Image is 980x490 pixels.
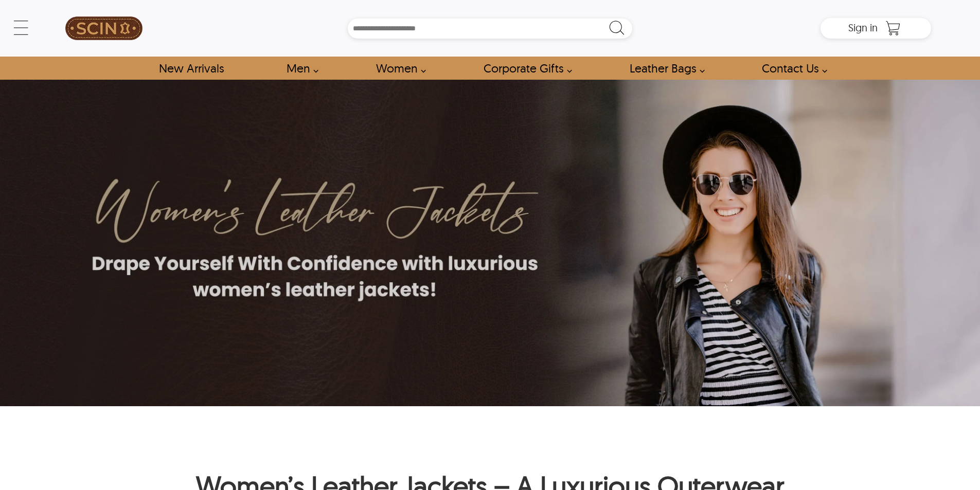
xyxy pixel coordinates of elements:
[49,5,159,51] a: SCIN
[750,57,833,80] a: contact-us
[848,25,878,33] a: Sign in
[364,57,432,80] a: Shop Women Leather Jackets
[618,57,710,80] a: Shop Leather Bags
[848,21,878,34] span: Sign in
[65,5,142,51] img: SCIN
[883,21,903,36] a: Shopping Cart
[275,57,324,80] a: shop men's leather jackets
[472,57,578,80] a: Shop Leather Corporate Gifts
[147,57,235,80] a: Shop New Arrivals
